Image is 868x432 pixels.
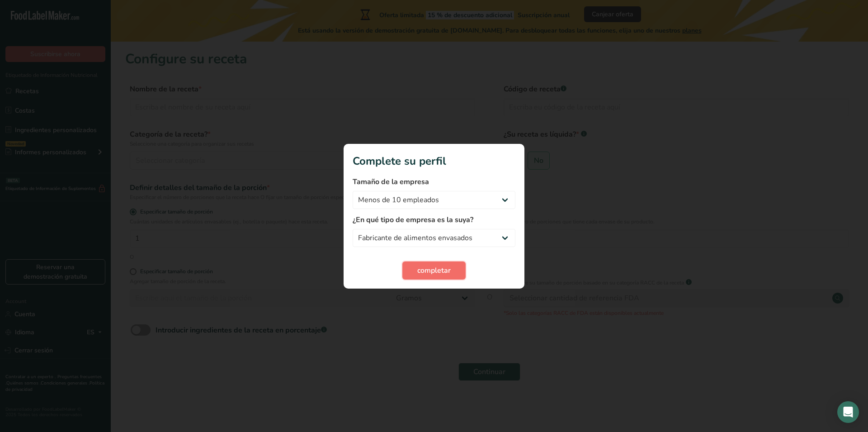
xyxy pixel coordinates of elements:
button: completar [402,261,466,280]
span: completar [417,265,451,276]
label: Tamaño de la empresa [353,176,515,187]
label: ¿En qué tipo de empresa es la suya? [353,214,515,225]
div: Open Intercom Messenger [837,401,859,423]
h1: Complete su perfil [353,153,515,169]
